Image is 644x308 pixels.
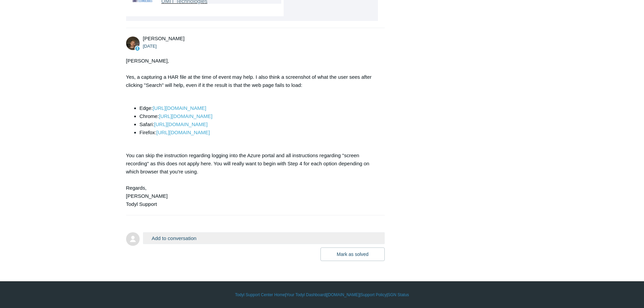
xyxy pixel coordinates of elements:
[140,112,378,120] li: Chrome:
[327,292,359,298] a: [DOMAIN_NAME]
[320,247,385,261] button: Mark as solved
[143,35,185,41] span: Andy Paull
[154,121,208,127] a: [URL][DOMAIN_NAME]
[126,57,378,208] div: [PERSON_NAME], Yes, a capturing a HAR file at the time of event may help. I also think a screensh...
[140,120,378,128] li: Safari:
[140,104,378,112] li: Edge:
[235,292,285,298] a: Todyl Support Center Home
[360,292,386,298] a: Support Policy
[157,129,210,135] a: [URL][DOMAIN_NAME]
[286,292,326,298] a: Your Todyl Dashboard
[388,292,409,298] a: SGN Status
[126,292,518,298] div: | | | |
[143,44,157,49] time: 08/20/2025, 12:44
[143,232,385,244] button: Add to conversation
[159,113,212,119] a: [URL][DOMAIN_NAME]
[140,128,378,137] li: Firefox:
[153,105,206,111] a: [URL][DOMAIN_NAME]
